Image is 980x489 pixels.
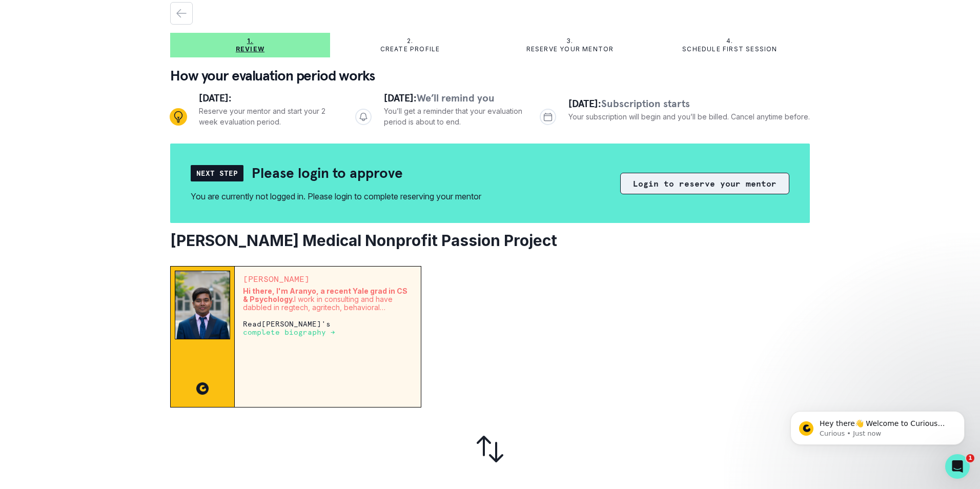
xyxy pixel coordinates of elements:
p: 4. [726,37,733,45]
p: I work in consulting and have dabbled in regtech, agritech, behavioral sciences, AI, and finance ... [243,287,413,312]
img: Mentor Image [175,271,230,339]
p: Reserve your mentor [526,45,614,53]
p: Your subscription will begin and you’ll be billed. Cancel anytime before. [568,111,810,122]
iframe: Intercom live chat [945,454,970,479]
p: Schedule first session [682,45,777,53]
p: 1. [247,37,253,45]
span: Subscription starts [601,97,690,110]
p: Read [PERSON_NAME] 's [243,320,413,336]
div: Progress [170,90,810,144]
p: Reserve your mentor and start your 2 week evaluation period. [199,106,339,127]
p: 2. [407,37,413,45]
div: Next Step [191,165,243,181]
button: Login to reserve your mentor [620,173,789,194]
iframe: Intercom notifications message [775,390,980,461]
a: complete biography → [243,328,335,336]
span: 1 [966,454,974,462]
div: You are currently not logged in. Please login to complete reserving your mentor [191,190,481,202]
strong: Hi there, I'm Aranyo, a recent Yale grad in CS & Psychology. [243,287,407,303]
p: 3. [566,37,573,45]
h2: [PERSON_NAME] Medical Nonprofit Passion Project [170,231,810,250]
p: [PERSON_NAME] [243,275,413,283]
p: Message from Curious, sent Just now [45,39,177,49]
h2: Please login to approve [252,164,403,182]
p: How your evaluation period works [170,66,810,86]
img: CC image [196,382,209,395]
span: [DATE]: [568,97,601,110]
p: Review [236,45,264,53]
p: You’ll get a reminder that your evaluation period is about to end. [384,106,524,127]
span: [DATE]: [199,91,232,105]
p: Create profile [380,45,440,53]
span: [DATE]: [384,91,417,105]
span: We’ll remind you [417,91,495,105]
span: Hey there👋 Welcome to Curious Cardinals 🙌 Take a look around! If you have any questions or are ex... [45,30,175,89]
